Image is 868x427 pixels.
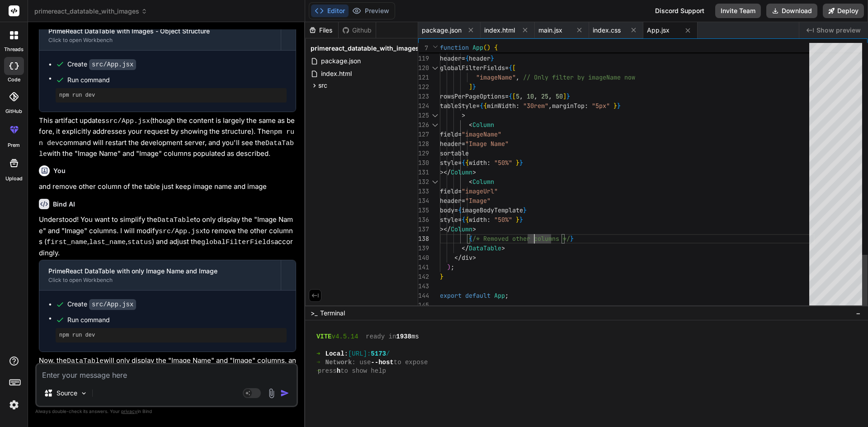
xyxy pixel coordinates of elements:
span: globalFilterFields [440,64,505,72]
span: minWidth [487,102,516,110]
span: = [458,187,462,195]
span: } [516,159,519,167]
span: : [344,350,348,358]
span: index.html [320,68,353,79]
div: 125 [418,111,428,120]
div: 131 [418,168,428,177]
span: [ [512,64,516,72]
button: Invite Team [715,4,761,18]
div: Create [67,300,136,309]
span: Run command [67,315,287,324]
span: package.json [422,26,462,35]
span: header [469,54,491,62]
span: ready in [366,333,396,341]
span: field [440,130,458,138]
span: Network [325,358,352,367]
span: "50%" [494,159,512,167]
span: ; [505,291,509,300]
div: 140 [418,253,428,263]
span: ( [483,43,487,52]
span: "imageName" [462,130,501,138]
span: = [458,130,462,138]
code: npm run dev [39,128,294,147]
span: : [585,102,588,110]
span: { [494,43,498,52]
div: Github [339,26,376,35]
div: Create [67,60,136,69]
div: 134 [418,196,428,206]
span: : [516,102,519,110]
span: Column [472,121,494,129]
span: ] [563,92,566,100]
span: VITE [316,333,332,341]
span: = [476,102,480,110]
span: > [501,244,505,252]
span: >_ [311,309,317,318]
span: − [856,309,861,318]
span: = [505,64,509,72]
span: package.json [320,56,362,66]
span: main.jsx [538,26,562,35]
div: 143 [418,282,428,291]
span: } [440,272,443,281]
span: div [462,253,472,262]
pre: npm run dev [59,332,283,339]
span: "5px" [592,102,610,110]
code: DataTable [67,357,104,365]
pre: npm run dev [59,92,283,99]
span: = [458,216,462,224]
div: 129 [418,149,428,158]
span: header [440,54,462,62]
span: rowsPerPageOptions [440,92,505,100]
span: ➜ [316,350,318,358]
div: 124 [418,101,428,111]
code: globalFilterFields [201,239,274,246]
span: 7 [418,43,428,53]
code: status [127,239,152,246]
span: 1938 [396,333,411,341]
span: "imageUrl" [462,187,498,195]
span: = [462,197,465,205]
span: Run command [67,75,287,84]
span: } [519,216,523,224]
div: Click to collapse the range. [429,177,441,187]
div: Files [305,26,338,35]
span: DataTable [469,244,501,252]
span: < [469,178,472,186]
code: src/App.jsx [89,299,136,310]
div: 122 [418,82,428,92]
div: PrimeReact DataTable with only Image Name and Image [48,267,272,276]
span: App [472,43,483,52]
span: ) [487,43,491,52]
span: "Image" [465,197,491,205]
span: } [491,54,494,62]
span: { [462,216,465,224]
div: 120 [418,63,428,73]
p: Source [57,389,77,398]
span: , [534,92,538,100]
div: 141 [418,263,428,272]
span: ) [447,263,451,271]
span: to show help [340,367,386,375]
code: first_name [47,239,87,246]
div: 138 [418,234,428,244]
p: Now, the will only display the "Image Name" and "Image" columns, and the global search will filte... [39,356,296,377]
div: 144 [418,291,428,300]
span: } [613,102,617,110]
span: > [472,253,476,262]
span: } [566,92,570,100]
span: header [440,140,462,148]
span: // Only filter by imageName now [523,73,635,81]
span: = [462,54,465,62]
span: Column [451,225,472,233]
div: 145 [418,300,428,310]
span: </ [454,253,462,262]
span: { [465,216,469,224]
span: style [440,216,458,224]
span: = [505,92,509,100]
img: icon [280,389,289,398]
span: "50%" [494,216,512,224]
span: } [617,102,621,110]
div: Click to collapse the range. [429,111,441,120]
span: 25 [541,92,548,100]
